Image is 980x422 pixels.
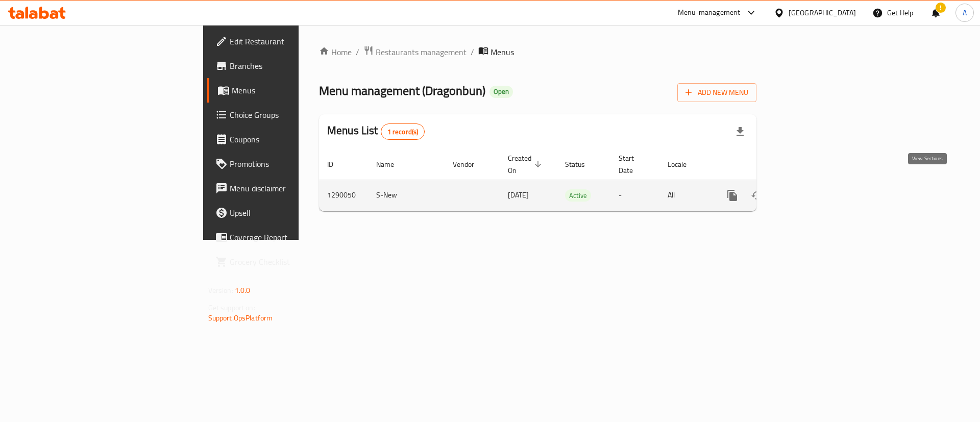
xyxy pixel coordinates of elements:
span: Upsell [230,207,359,219]
th: Actions [712,149,826,180]
a: Edit Restaurant [207,29,367,54]
span: Status [565,158,598,170]
a: Menu disclaimer [207,176,367,201]
div: Export file [728,119,752,144]
li: / [471,46,474,58]
span: Menu disclaimer [230,182,359,194]
span: Menus [491,46,514,58]
div: Open [489,86,513,98]
td: S-New [368,180,445,211]
span: Restaurants management [376,46,467,58]
span: [DATE] [508,188,529,202]
a: Restaurants management [363,45,467,59]
a: Choice Groups [207,103,367,127]
a: Support.OpsPlatform [208,311,273,325]
span: Promotions [230,158,359,170]
h2: Menus List [327,123,425,140]
a: Menus [207,78,367,103]
a: Grocery Checklist [207,250,367,274]
td: - [610,180,659,211]
span: Grocery Checklist [230,256,359,268]
a: Coverage Report [207,225,367,250]
span: Coverage Report [230,231,359,243]
a: Upsell [207,201,367,225]
span: 1 record(s) [381,127,425,137]
td: All [659,180,712,211]
table: enhanced table [319,149,826,211]
a: Branches [207,54,367,78]
span: Get support on: [208,301,255,314]
span: A [963,7,967,18]
nav: breadcrumb [319,45,756,59]
span: Choice Groups [230,109,359,121]
span: Menu management ( Dragonbun ) [319,79,485,102]
span: Menus [232,84,359,96]
button: more [720,183,745,208]
span: Locale [668,158,700,170]
a: Coupons [207,127,367,152]
div: Total records count [381,123,425,140]
span: Coupons [230,133,359,145]
span: Created On [508,152,545,177]
span: Add New Menu [685,86,748,99]
div: Menu-management [678,7,741,19]
span: Branches [230,60,359,72]
span: Edit Restaurant [230,35,359,47]
span: ID [327,158,347,170]
button: Change Status [745,183,769,208]
a: Promotions [207,152,367,176]
span: Vendor [453,158,487,170]
span: Version: [208,284,233,297]
div: [GEOGRAPHIC_DATA] [789,7,856,18]
span: Start Date [619,152,647,177]
span: 1.0.0 [235,284,251,297]
button: Add New Menu [677,83,756,102]
span: Open [489,87,513,96]
span: Name [376,158,407,170]
span: Active [565,190,591,202]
